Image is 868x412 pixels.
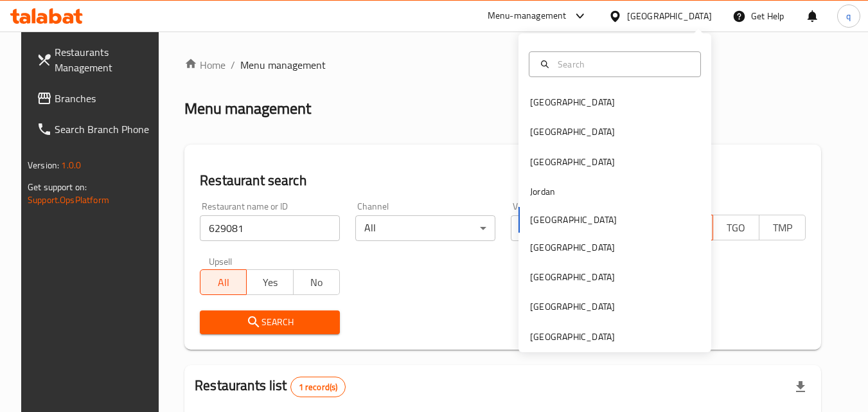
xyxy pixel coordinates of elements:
[184,57,821,73] nav: breadcrumb
[26,37,166,83] a: Restaurants Management
[55,91,156,106] span: Branches
[530,95,615,109] div: [GEOGRAPHIC_DATA]
[28,157,59,174] span: Version:
[206,273,242,292] span: All
[240,57,326,73] span: Menu management
[26,83,166,114] a: Branches
[765,219,801,237] span: TMP
[846,9,851,23] span: q
[195,376,346,397] h2: Restaurants list
[530,184,555,199] div: Jordan
[184,57,226,73] a: Home
[718,219,754,237] span: TGO
[231,57,235,73] li: /
[26,114,166,145] a: Search Branch Phone
[200,310,340,334] button: Search
[511,215,651,241] div: All
[252,273,288,292] span: Yes
[291,381,346,393] span: 1 record(s)
[209,256,233,265] label: Upsell
[627,9,712,23] div: [GEOGRAPHIC_DATA]
[246,269,293,295] button: Yes
[55,121,156,137] span: Search Branch Phone
[200,269,247,295] button: All
[488,8,567,24] div: Menu-management
[713,215,759,240] button: TGO
[290,377,346,397] div: Total records count
[299,273,335,292] span: No
[184,98,311,119] h2: Menu management
[28,192,109,208] a: Support.OpsPlatform
[530,330,615,344] div: [GEOGRAPHIC_DATA]
[200,171,806,190] h2: Restaurant search
[210,314,330,330] span: Search
[55,44,156,75] span: Restaurants Management
[530,155,615,169] div: [GEOGRAPHIC_DATA]
[355,215,495,241] div: All
[530,125,615,139] div: [GEOGRAPHIC_DATA]
[200,215,340,241] input: Search for restaurant name or ID..
[530,240,615,255] div: [GEOGRAPHIC_DATA]
[530,300,615,314] div: [GEOGRAPHIC_DATA]
[28,179,87,195] span: Get support on:
[61,157,81,174] span: 1.0.0
[530,270,615,284] div: [GEOGRAPHIC_DATA]
[785,372,816,402] div: Export file
[553,57,693,71] input: Search
[293,269,340,295] button: No
[759,215,806,240] button: TMP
